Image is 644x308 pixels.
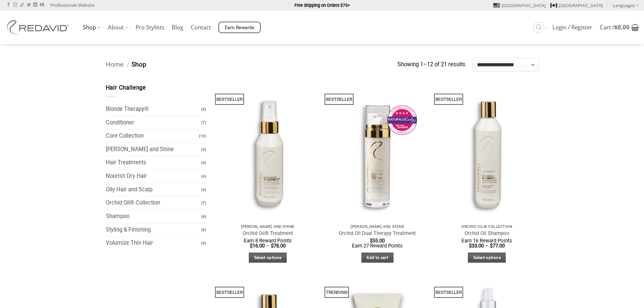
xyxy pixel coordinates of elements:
[435,84,539,221] img: REDAVID Orchid Oil Shampoo
[485,243,488,249] span: –
[271,243,273,249] span: $
[614,23,629,31] bdi: 0.00
[398,60,466,69] p: Showing 1–12 of 21 results
[490,243,505,249] bdi: 77.00
[201,184,206,196] span: (4)
[108,21,128,34] a: About
[27,3,31,7] a: Follow on Twitter
[5,20,73,34] img: REDAVID Salon Products | United States
[83,21,100,34] a: Shop
[106,223,201,237] a: Styling & Finishing
[106,143,201,156] a: [PERSON_NAME] and Shine
[106,170,201,183] a: Nourish Dry Hair
[201,103,206,115] span: (4)
[250,243,253,249] span: $
[552,21,592,33] a: Login / Register
[461,238,512,244] span: Earn 16 Reward Points
[201,237,206,249] span: (4)
[490,243,493,249] span: $
[614,23,618,31] span: $
[552,25,592,30] span: Login / Register
[225,24,255,31] span: Earn Rewards
[201,157,206,169] span: (4)
[370,238,373,244] span: $
[469,243,472,249] span: $
[326,84,429,221] img: REDAVID Orchid Oil Dual Therapy ~ Award Winning Curl Care
[106,183,201,196] a: Oily Hair and Scalp
[201,144,206,156] span: (4)
[600,25,629,30] span: Cart /
[218,22,261,33] a: Earn Rewards
[600,20,639,35] a: View cart
[106,85,146,91] span: Hair Challenge
[201,224,206,236] span: (6)
[13,3,17,7] a: Follow on Instagram
[216,84,319,221] img: REDAVID Orchid Oil Treatment 90ml
[106,210,201,223] a: Shampoo
[6,3,10,7] a: Follow on Facebook
[136,21,164,33] a: Pro Stylists
[294,3,350,8] strong: Free Shipping on Orders $75+
[191,21,211,33] a: Contact
[106,116,201,129] a: Conditioner
[439,224,535,229] p: Orchid Oil® Collection
[106,129,199,143] a: Core Collection
[550,0,603,10] a: [GEOGRAPHIC_DATA]
[106,237,201,250] a: Volumize Thin Hair
[469,243,484,249] bdi: 33.00
[127,61,129,68] span: /
[40,3,44,7] a: Follow on YouTube
[106,196,201,210] a: Orchid Oil® Collection
[201,170,206,182] span: (4)
[106,103,201,116] a: Blonde Therapy®
[361,253,393,263] a: Add to cart: “Orchid Oil Dual Therapy Treatment”
[464,230,509,237] a: Orchid Oil Shampoo
[473,58,539,71] select: Shop order
[106,61,123,68] a: Home
[201,197,206,209] span: (7)
[468,253,506,263] a: Select options for “Orchid Oil Shampoo”
[244,238,292,244] span: Earn 8 Reward Points
[266,243,269,249] span: –
[243,230,293,237] a: Orchid Oil® Treatment
[199,130,206,142] span: (10)
[172,21,183,33] a: Blog
[250,243,265,249] bdi: 16.00
[20,3,24,7] a: Follow on TikTok
[201,211,206,222] span: (4)
[493,0,546,10] a: [GEOGRAPHIC_DATA]
[613,0,639,10] a: Languages
[352,243,403,249] span: Earn 27 Reward Points
[249,253,287,263] a: Select options for “Orchid Oil® Treatment”
[106,60,398,70] nav: Breadcrumb
[106,156,201,169] a: Hair Treatments
[271,243,286,249] bdi: 78.00
[370,238,385,244] bdi: 55.00
[33,3,37,7] a: Follow on LinkedIn
[201,117,206,128] span: (7)
[339,230,416,237] a: Orchid Oil Dual Therapy Treatment
[220,224,316,229] p: [PERSON_NAME] and Shine
[329,224,426,229] p: [PERSON_NAME] and Shine
[533,22,544,33] a: Search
